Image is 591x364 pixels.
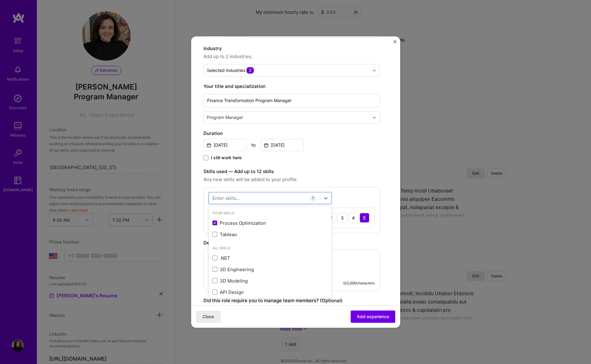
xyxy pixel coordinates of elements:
[212,289,328,295] div: API Design
[212,195,240,201] div: Enter skills...
[251,142,256,148] div: to
[203,240,229,246] label: Description
[351,311,395,323] button: Add experience
[261,139,304,151] input: Date
[360,213,369,223] div: 5
[309,195,316,201] div: 1
[212,266,328,273] div: 3D Engineering
[372,116,376,119] img: drop icon
[211,155,242,161] span: I still work here
[357,314,389,320] span: Add experience
[203,94,380,107] input: Role name
[203,298,343,303] label: Did this role require you to manage team members? (Optional)
[209,245,332,251] div: All Skills
[203,130,380,137] label: Duration
[246,67,254,73] span: 2
[203,314,214,320] span: Close
[203,53,380,60] span: Add up to 2 industries.
[209,210,332,216] div: Your Skills
[343,281,375,286] div: 0 / 2,000 characters
[393,40,396,46] button: Close
[372,69,376,72] img: drop icon
[203,168,380,175] label: Skills used — Add up to 12 skills
[212,255,328,261] div: .NET
[203,45,380,52] label: Industry
[203,83,380,90] label: Your title and specialization
[207,67,254,73] div: Selected industries
[349,213,358,223] div: 4
[337,213,347,223] div: 3
[212,278,328,284] div: 3D Modeling
[203,176,380,183] span: Any new skills will be added to your profile.
[196,311,221,323] button: Close
[212,231,328,238] div: Tableau
[203,139,246,151] input: Date
[212,220,328,226] div: Process Optimization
